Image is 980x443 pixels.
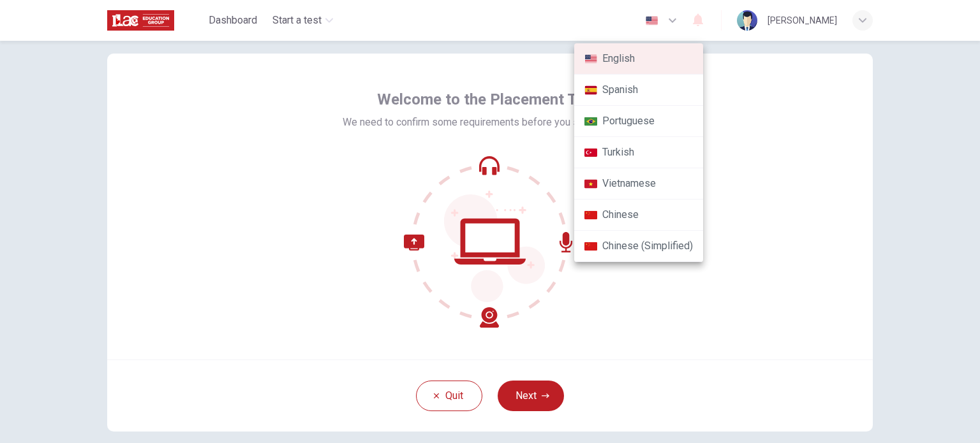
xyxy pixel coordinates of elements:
[584,242,597,251] img: zh-CN
[584,148,597,157] img: tr
[584,117,597,126] img: pt
[584,85,597,95] img: es
[574,231,703,262] li: Chinese (Simplified)
[584,179,597,189] img: vi
[574,168,703,200] li: Vietnamese
[574,106,703,137] li: Portuguese
[574,75,703,106] li: Spanish
[584,54,597,64] img: en
[584,210,597,220] img: zh
[574,43,703,75] li: English
[574,137,703,168] li: Turkish
[574,200,703,231] li: Chinese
